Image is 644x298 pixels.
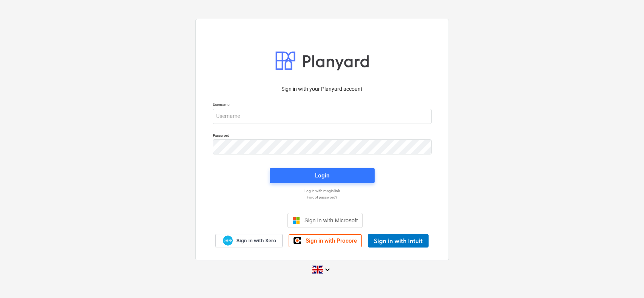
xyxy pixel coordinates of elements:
span: Sign in with Xero [236,237,276,244]
span: Sign in with Procore [306,237,357,244]
p: Sign in with your Planyard account [213,85,432,93]
a: Forgot password? [209,195,435,200]
a: Sign in with Procore [289,234,362,247]
p: Username [213,102,432,109]
img: Xero logo [223,235,233,246]
p: Password [213,133,432,139]
i: keyboard_arrow_down [323,265,332,274]
div: Login [315,171,329,180]
img: Microsoft logo [292,217,300,224]
input: Username [213,109,432,124]
button: Login [270,168,375,183]
a: Sign in with Xero [215,234,283,247]
span: Sign in with Microsoft [304,217,358,223]
a: Log in with magic link [209,188,435,193]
